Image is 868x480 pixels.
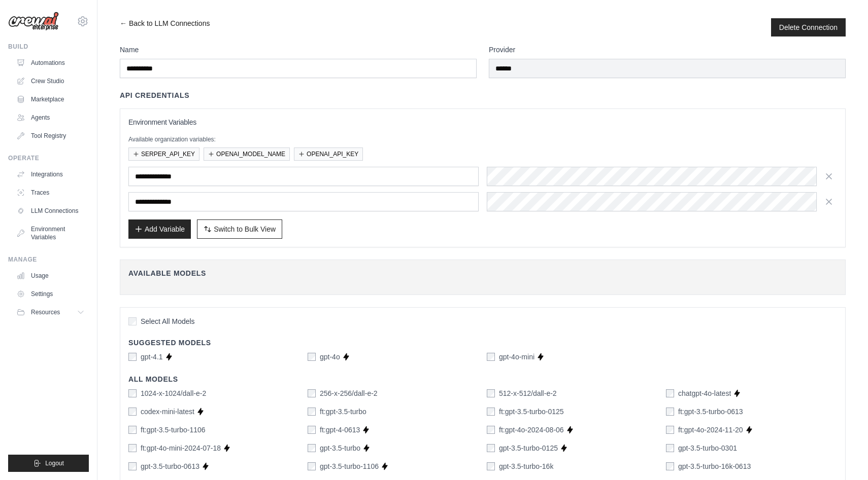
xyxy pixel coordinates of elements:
button: Resources [12,304,89,320]
input: gpt-4o-mini [487,353,495,361]
span: Logout [45,459,64,467]
p: Available organization variables: [128,135,837,143]
input: 1024-x-1024/dall-e-2 [128,389,137,397]
button: OPENAI_API_KEY [294,147,363,161]
input: gpt-4o [308,353,316,361]
button: SERPER_API_KEY [128,147,199,161]
button: Logout [8,455,89,472]
label: gpt-3.5-turbo-0613 [141,461,199,471]
input: gpt-3.5-turbo-0125 [487,444,495,452]
a: Environment Variables [12,221,89,245]
input: ft:gpt-4o-mini-2024-07-18 [128,444,137,452]
label: gpt-3.5-turbo-0301 [678,443,737,453]
input: 256-x-256/dall-e-2 [308,389,316,397]
label: gpt-3.5-turbo-16k-0613 [678,461,751,471]
span: Select All Models [141,316,195,326]
label: 512-x-512/dall-e-2 [499,388,557,398]
input: ft:gpt-3.5-turbo-0613 [666,408,674,416]
a: Tool Registry [12,128,89,144]
a: ← Back to LLM Connections [120,18,210,36]
label: gpt-3.5-turbo [320,443,360,453]
button: Delete Connection [779,22,838,32]
a: Usage [12,268,89,284]
a: Automations [12,55,89,71]
label: gpt-4o-mini [499,352,535,362]
label: gpt-3.5-turbo-1106 [320,461,379,471]
a: Traces [12,184,89,201]
label: gpt-4o [320,352,340,362]
h3: Environment Variables [128,117,837,127]
h4: Suggested Models [128,338,837,348]
input: codex-mini-latest [128,408,137,416]
div: Manage [8,255,89,264]
div: Operate [8,154,89,162]
h4: All Models [128,374,837,384]
input: gpt-3.5-turbo-1106 [308,462,316,470]
input: ft:gpt-3.5-turbo-0125 [487,408,495,416]
input: ft:gpt-3.5-turbo [308,408,316,416]
label: Name [120,45,477,55]
input: ft:gpt-4-0613 [308,426,316,434]
a: LLM Connections [12,203,89,219]
label: gpt-3.5-turbo-0125 [499,443,558,453]
label: chatgpt-4o-latest [678,388,731,398]
input: 512-x-512/dall-e-2 [487,389,495,397]
button: OPENAI_MODEL_NAME [204,147,290,161]
label: Provider [489,45,846,55]
a: Settings [12,286,89,302]
input: gpt-3.5-turbo [308,444,316,452]
button: Switch to Bulk View [197,219,282,239]
input: gpt-3.5-turbo-16k-0613 [666,462,674,470]
label: codex-mini-latest [141,407,194,417]
input: gpt-3.5-turbo-0301 [666,444,674,452]
a: Integrations [12,166,89,182]
img: Logo [8,12,59,31]
label: ft:gpt-3.5-turbo-0613 [678,407,743,417]
a: Agents [12,109,89,126]
label: ft:gpt-3.5-turbo [320,407,366,417]
a: Marketplace [12,91,89,107]
button: Add Variable [128,219,191,239]
input: ft:gpt-4o-2024-08-06 [487,426,495,434]
label: ft:gpt-4o-mini-2024-07-18 [141,443,221,453]
input: ft:gpt-3.5-turbo-1106 [128,426,137,434]
input: gpt-3.5-turbo-16k [487,462,495,470]
h4: API Credentials [120,90,189,100]
label: 256-x-256/dall-e-2 [320,388,378,398]
label: 1024-x-1024/dall-e-2 [141,388,206,398]
input: Select All Models [128,317,137,325]
span: Resources [31,308,60,316]
input: gpt-3.5-turbo-0613 [128,462,137,470]
input: ft:gpt-4o-2024-11-20 [666,426,674,434]
label: gpt-3.5-turbo-16k [499,461,553,471]
span: Switch to Bulk View [214,224,276,234]
a: Crew Studio [12,73,89,89]
label: ft:gpt-4-0613 [320,425,360,435]
input: chatgpt-4o-latest [666,389,674,397]
input: gpt-4.1 [128,353,137,361]
label: gpt-4.1 [141,352,163,362]
label: ft:gpt-3.5-turbo-1106 [141,425,206,435]
label: ft:gpt-4o-2024-11-20 [678,425,743,435]
label: ft:gpt-4o-2024-08-06 [499,425,564,435]
label: ft:gpt-3.5-turbo-0125 [499,407,564,417]
h4: Available Models [128,268,837,278]
div: Build [8,43,89,51]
